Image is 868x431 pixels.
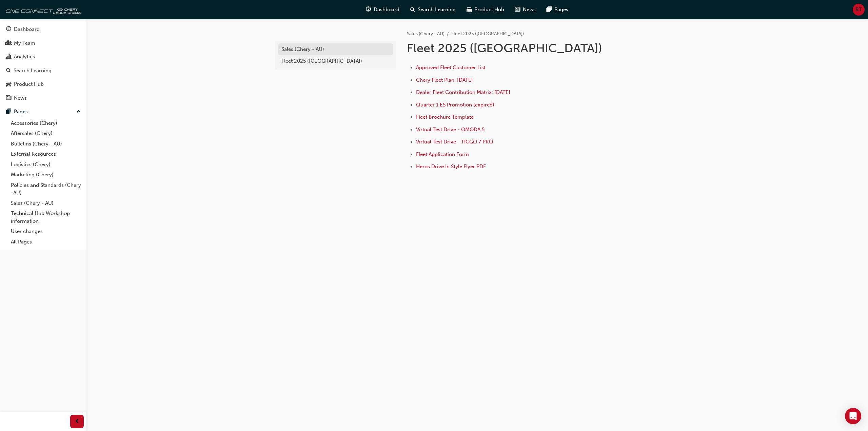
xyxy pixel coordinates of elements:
[461,3,510,17] a: car-iconProduct Hub
[467,5,472,14] span: car-icon
[418,6,456,14] span: Search Learning
[8,180,84,198] a: Policies and Standards (Chery -AU)
[510,3,541,17] a: news-iconNews
[6,81,11,87] span: car-icon
[8,139,84,149] a: Bulletins (Chery - AU)
[6,109,11,115] span: pages-icon
[14,94,27,102] div: News
[3,105,84,118] button: Pages
[407,31,445,37] a: Sales (Chery - AU)
[3,37,84,50] a: My Team
[278,55,393,67] a: Fleet 2025 ([GEOGRAPHIC_DATA])
[8,159,84,170] a: Logistics (Chery)
[845,408,861,424] div: Open Intercom Messenger
[14,108,28,116] div: Pages
[853,4,865,16] button: RT
[855,6,862,14] span: RT
[8,128,84,139] a: Aftersales (Chery)
[8,226,84,237] a: User changes
[3,51,84,63] a: Analytics
[6,40,11,46] span: people-icon
[410,5,415,14] span: search-icon
[281,45,390,53] div: Sales (Chery - AU)
[416,64,486,71] a: Approved Fleet Customer List
[366,5,371,14] span: guage-icon
[14,53,35,61] div: Analytics
[6,26,11,33] span: guage-icon
[3,64,84,77] a: Search Learning
[3,3,81,16] img: oneconnect
[416,139,493,145] a: Virtual Test Drive - TIGGO 7 PRO
[75,417,80,426] span: prev-icon
[405,3,461,17] a: search-iconSearch Learning
[416,151,469,157] a: Fleet Application Form
[281,57,390,65] div: Fleet 2025 ([GEOGRAPHIC_DATA])
[416,77,473,83] a: Chery Fleet Plan: [DATE]
[416,102,494,108] a: Quarter 1 E5 Promotion (expired)
[523,6,536,14] span: News
[6,68,11,74] span: search-icon
[8,237,84,247] a: All Pages
[451,30,524,38] li: Fleet 2025 ([GEOGRAPHIC_DATA])
[416,126,485,133] a: Virtual Test Drive - OMODA 5
[3,22,84,105] button: DashboardMy TeamAnalyticsSearch LearningProduct HubNews
[8,118,84,129] a: Accessories (Chery)
[278,43,393,55] a: Sales (Chery - AU)
[14,67,52,75] div: Search Learning
[14,39,35,47] div: My Team
[3,92,84,104] a: News
[541,3,574,17] a: pages-iconPages
[547,5,552,14] span: pages-icon
[474,6,504,14] span: Product Hub
[3,78,84,91] a: Product Hub
[416,89,510,95] a: Dealer Fleet Contribution Matrix: [DATE]
[407,41,629,56] h1: Fleet 2025 ([GEOGRAPHIC_DATA])
[515,5,520,14] span: news-icon
[416,163,486,170] a: Heros Drive In Style Flyer PDF
[8,208,84,226] a: Technical Hub Workshop information
[416,114,474,120] a: Fleet Brochure Template
[360,3,405,17] a: guage-iconDashboard
[374,6,399,14] span: Dashboard
[6,95,11,101] span: news-icon
[14,25,40,33] div: Dashboard
[554,6,568,14] span: Pages
[8,149,84,159] a: External Resources
[8,198,84,209] a: Sales (Chery - AU)
[76,107,81,116] span: up-icon
[8,170,84,180] a: Marketing (Chery)
[3,23,84,36] a: Dashboard
[6,54,11,60] span: chart-icon
[14,80,44,88] div: Product Hub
